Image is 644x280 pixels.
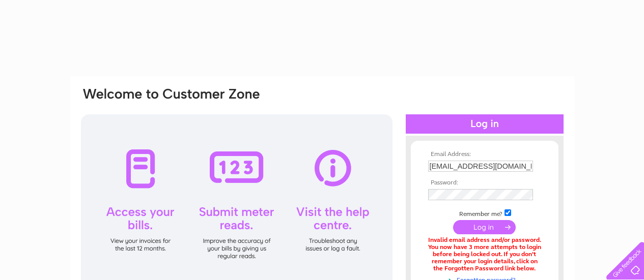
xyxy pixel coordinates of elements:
[426,151,544,158] th: Email Address:
[453,220,516,234] input: Submit
[426,208,544,218] td: Remember me?
[426,179,544,186] th: Password:
[428,237,541,272] div: Invalid email address and/or password. You now have 3 more attempts to login before being locked ...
